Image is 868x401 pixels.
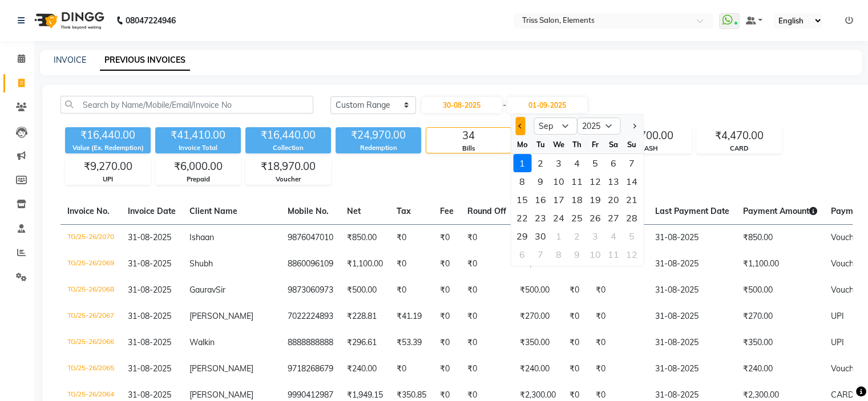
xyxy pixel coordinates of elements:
[433,224,461,251] td: ₹0
[513,209,531,227] div: 22
[513,172,531,191] div: Monday, September 8, 2025
[607,144,691,153] div: CASH
[340,224,390,251] td: ₹850.00
[550,191,568,209] div: Wednesday, September 17, 2025
[586,154,604,172] div: Friday, September 5, 2025
[281,303,340,330] td: 7022224893
[623,172,641,191] div: Sunday, September 14, 2025
[550,172,568,191] div: 10
[586,245,604,264] div: 10
[531,209,550,227] div: Tuesday, September 23, 2025
[586,135,604,153] div: Fr
[648,224,736,251] td: 31-08-2025
[568,245,586,264] div: 9
[604,245,623,264] div: Saturday, October 11, 2025
[60,356,121,382] td: TG/25-26/2065
[531,172,550,191] div: 9
[128,311,171,321] span: 31-08-2025
[128,390,171,400] span: 31-08-2025
[66,175,150,184] div: UPI
[513,191,531,209] div: 15
[60,277,121,303] td: TG/25-26/2068
[340,303,390,330] td: ₹228.81
[586,227,604,245] div: 3
[736,277,824,303] td: ₹500.00
[550,172,568,191] div: Wednesday, September 10, 2025
[513,154,531,172] div: Monday, September 1, 2025
[531,209,550,227] div: 23
[189,206,237,216] span: Client Name
[648,330,736,356] td: 31-08-2025
[336,127,421,143] div: ₹24,970.00
[513,135,531,153] div: Mo
[390,277,433,303] td: ₹0
[586,154,604,172] div: 5
[531,135,550,153] div: Tu
[513,330,563,356] td: ₹350.00
[563,356,589,382] td: ₹0
[531,227,550,245] div: 30
[531,227,550,245] div: Tuesday, September 30, 2025
[831,363,861,374] span: Voucher
[531,245,550,264] div: Tuesday, October 7, 2025
[604,191,623,209] div: Saturday, September 20, 2025
[550,135,568,153] div: We
[586,191,604,209] div: Friday, September 19, 2025
[623,135,641,153] div: Su
[568,172,586,191] div: Thursday, September 11, 2025
[550,209,568,227] div: 24
[623,245,641,264] div: Sunday, October 12, 2025
[246,159,330,175] div: ₹18,970.00
[736,224,824,251] td: ₹850.00
[831,285,861,295] span: Voucher
[604,172,623,191] div: Saturday, September 13, 2025
[513,191,531,209] div: Monday, September 15, 2025
[568,245,586,264] div: Thursday, October 9, 2025
[513,245,531,264] div: 6
[743,206,817,216] span: Payment Amount
[29,5,107,37] img: logo
[623,154,641,172] div: 7
[390,330,433,356] td: ₹53.39
[604,191,623,209] div: 20
[65,143,151,153] div: Value (Ex. Redemption)
[426,144,511,153] div: Bills
[604,209,623,227] div: Saturday, September 27, 2025
[281,251,340,277] td: 8860096109
[128,258,171,269] span: 31-08-2025
[189,311,253,321] span: [PERSON_NAME]
[648,277,736,303] td: 31-08-2025
[623,191,641,209] div: Sunday, September 21, 2025
[440,206,454,216] span: Fee
[589,303,648,330] td: ₹0
[128,363,171,374] span: 31-08-2025
[128,337,171,347] span: 31-08-2025
[604,172,623,191] div: 13
[513,172,531,191] div: 8
[128,285,171,295] span: 31-08-2025
[390,303,433,330] td: ₹41.19
[586,172,604,191] div: 12
[340,356,390,382] td: ₹240.00
[568,172,586,191] div: 11
[550,227,568,245] div: Wednesday, October 1, 2025
[531,191,550,209] div: Tuesday, September 16, 2025
[288,206,329,216] span: Mobile No.
[648,303,736,330] td: 31-08-2025
[128,206,176,216] span: Invoice Date
[586,245,604,264] div: Friday, October 10, 2025
[831,232,861,242] span: Voucher
[550,209,568,227] div: Wednesday, September 24, 2025
[550,154,568,172] div: Wednesday, September 3, 2025
[513,209,531,227] div: Monday, September 22, 2025
[623,227,641,245] div: Sunday, October 5, 2025
[623,227,641,245] div: 5
[156,175,240,184] div: Prepaid
[736,251,824,277] td: ₹1,100.00
[831,337,844,347] span: UPI
[422,97,502,113] input: Start Date
[607,128,691,144] div: ₹2,700.00
[461,251,513,277] td: ₹0
[100,50,190,71] a: PREVIOUS INVOICES
[831,390,854,400] span: CARD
